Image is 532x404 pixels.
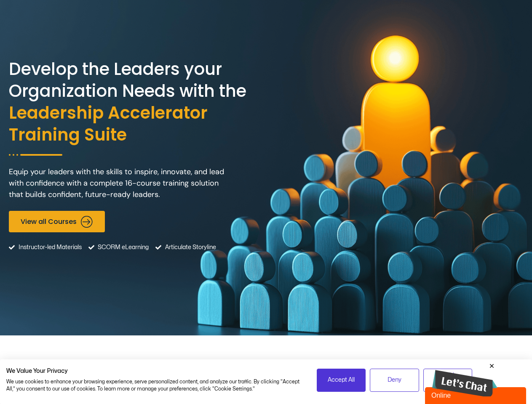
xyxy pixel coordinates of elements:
span: SCORM eLearning [96,237,149,258]
button: Deny all cookies [370,369,419,392]
span: Cookie Settings [429,371,467,390]
button: Adjust cookie preferences [423,369,473,392]
p: We use cookies to enhance your browsing experience, serve personalized content, and analyze our t... [6,378,304,393]
a: View all Courses [9,211,105,232]
iframe: chat widget [425,385,528,404]
span: Instructor-led Materials [16,237,82,258]
h2: We Value Your Privacy [6,367,304,375]
button: Accept all cookies [317,369,366,392]
span: Accept All [328,375,355,385]
iframe: chat widget [432,362,497,396]
span: Leadership Accelerator Training Suite [9,102,264,146]
span: View all Courses [21,218,77,226]
p: Equip your leaders with the skills to inspire, innovate, and lead with confidence with a complete... [9,166,228,200]
span: Deny [388,375,401,385]
h2: Develop the Leaders your Organization Needs with the [9,58,264,146]
span: Articulate Storyline [163,237,216,258]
